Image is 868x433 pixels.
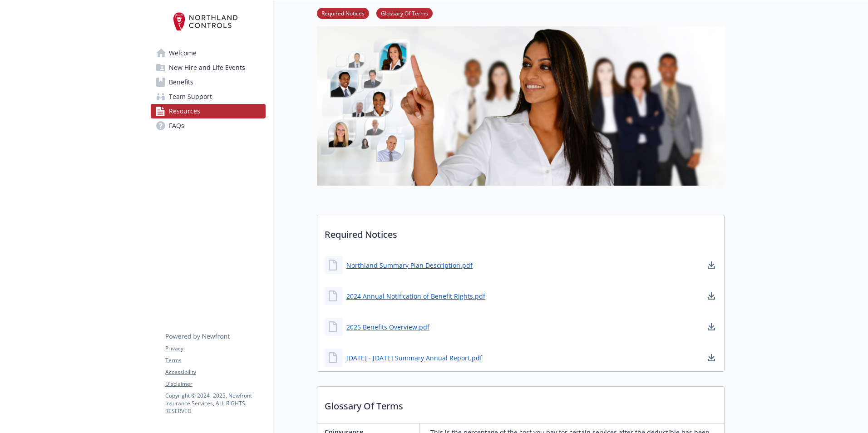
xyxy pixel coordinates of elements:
span: Benefits [169,75,193,89]
span: Welcome [169,46,197,60]
span: New Hire and Life Events [169,60,245,75]
a: Northland Summary Plan Description.pdf [346,261,473,270]
img: resources page banner [317,23,725,186]
a: 2024 Annual Notification of Benefit Rights.pdf [346,291,485,301]
p: Copyright © 2024 - 2025 , Newfront Insurance Services, ALL RIGHTS RESERVED [165,392,265,415]
span: Resources [169,104,200,118]
a: New Hire and Life Events [151,60,266,75]
a: Terms [165,356,265,364]
span: FAQs [169,118,184,133]
a: Disclaimer [165,380,265,388]
a: Privacy [165,344,265,353]
a: Welcome [151,46,266,60]
a: download document [706,352,717,363]
p: Required Notices [317,215,724,249]
p: Glossary Of Terms [317,387,724,420]
a: [DATE] - [DATE] Summary Annual Report.pdf [346,353,482,363]
a: Accessibility [165,368,265,376]
a: Team Support [151,89,266,104]
a: download document [706,321,717,332]
a: download document [706,290,717,301]
a: Glossary Of Terms [376,9,433,17]
a: Required Notices [317,9,369,17]
a: 2025 Benefits Overview.pdf [346,322,429,332]
a: Benefits [151,75,266,89]
a: download document [706,260,717,271]
span: Team Support [169,89,212,104]
a: FAQs [151,118,266,133]
a: Resources [151,104,266,118]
